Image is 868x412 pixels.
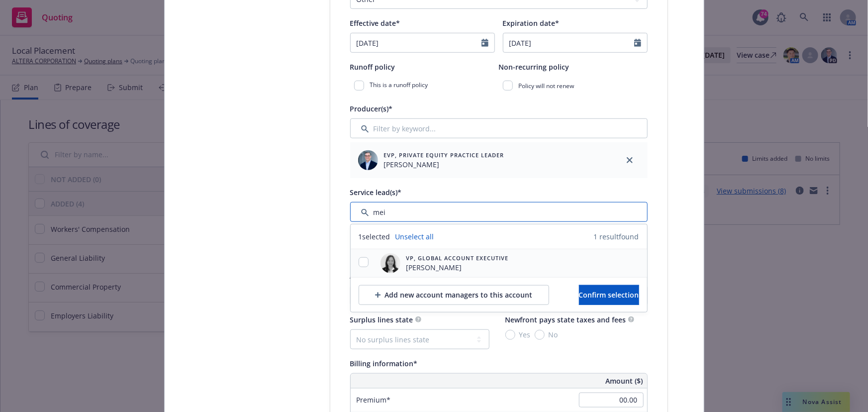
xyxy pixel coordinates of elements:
[350,202,648,222] input: Filter by keyword...
[594,231,639,242] span: 1 result found
[359,285,549,305] button: Add new account managers to this account
[406,262,509,273] span: [PERSON_NAME]
[350,77,499,95] div: This is a runoff policy
[350,359,418,368] span: Billing information*
[535,330,545,340] input: No
[579,285,639,305] button: Confirm selection
[549,329,558,340] span: No
[357,395,391,405] span: Premium
[381,253,400,273] img: employee photo
[482,39,488,47] svg: Calendar
[384,159,504,170] span: [PERSON_NAME]
[375,286,533,305] div: Add new account managers to this account
[350,18,400,28] span: Effective date*
[503,18,560,28] span: Expiration date*
[406,254,509,262] span: VP, Global Account Executive
[519,329,531,340] span: Yes
[505,330,515,340] input: Yes
[624,154,636,166] a: close
[579,393,644,408] input: 0.00
[503,33,634,52] input: MM/DD/YYYY
[395,231,434,242] a: Unselect all
[358,150,378,170] img: employee photo
[579,290,639,300] span: Confirm selection
[499,77,648,95] div: Policy will not renew
[606,376,643,386] span: Amount ($)
[499,62,570,72] span: Non-recurring policy
[359,231,390,242] span: 1 selected
[350,315,413,324] span: Surplus lines state
[350,104,393,113] span: Producer(s)*
[351,33,482,52] input: MM/DD/YYYY
[350,188,402,197] span: Service lead(s)*
[350,118,648,138] input: Filter by keyword...
[384,151,504,159] span: EVP, Private Equity Practice Leader
[505,315,626,324] span: Newfront pays state taxes and fees
[634,39,641,47] svg: Calendar
[350,62,395,72] span: Runoff policy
